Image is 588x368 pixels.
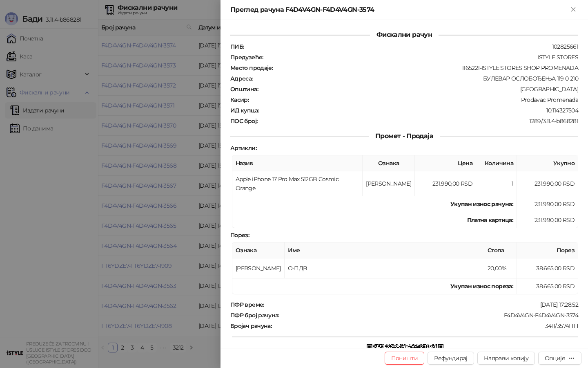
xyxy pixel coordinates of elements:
div: [GEOGRAPHIC_DATA] [259,85,579,93]
td: Apple iPhone 17 Pro Max 512GB Cosmic Orange [232,171,363,196]
button: Опције [538,352,581,365]
strong: ПОС број : [230,117,257,125]
div: 3411/3574ПП [272,322,579,330]
td: 38.665,00 RSD [517,258,578,278]
div: Prodavac Promenada [249,96,579,103]
td: 20,00% [484,258,517,278]
th: Ознака [232,242,285,258]
div: [DATE] 17:28:52 [265,301,579,308]
strong: Укупан износ пореза: [450,283,513,290]
strong: Укупан износ рачуна : [450,200,513,208]
strong: ИД купца : [230,107,258,114]
strong: Касир : [230,96,249,103]
button: Close [568,5,578,15]
td: 1 [476,171,517,196]
span: Направи копију [484,355,528,362]
td: 231.990,00 RSD [517,171,578,196]
div: Опције [545,355,565,362]
td: О-ПДВ [285,258,484,278]
td: [PERSON_NAME] [232,258,285,278]
div: 102825661 [245,43,579,50]
th: Име [285,242,484,258]
button: Поништи [385,352,425,365]
span: Фискални рачун [370,31,439,38]
button: Направи копију [477,352,535,365]
td: 231.990,00 RSD [517,196,578,212]
button: Рефундирај [428,352,474,365]
div: 1165221-ISTYLE STORES SHOP PROMENADA [274,64,579,72]
th: Порез [517,242,578,258]
th: Ознака [363,155,415,171]
strong: ПФР време : [230,301,264,308]
div: 1289/3.11.4-b868281 [258,117,579,125]
strong: ПФР број рачуна : [230,312,279,319]
th: Назив [232,155,363,171]
strong: Платна картица : [467,216,513,224]
strong: ПИБ : [230,43,244,50]
th: Цена [415,155,476,171]
th: Стопа [484,242,517,258]
span: Промет - Продаја [369,132,440,140]
div: Преглед рачуна F4D4V4GN-F4D4V4GN-3574 [230,5,568,15]
td: 38.665,00 RSD [517,278,578,294]
div: F4D4V4GN-F4D4V4GN-3574 [280,312,579,319]
strong: Порез : [230,231,249,239]
strong: Бројач рачуна : [230,322,272,330]
strong: Место продаје : [230,64,273,72]
td: 231.990,00 RSD [415,171,476,196]
strong: Општина : [230,85,258,93]
div: БУЛЕВАР ОСЛОБОЂЕЊА 119 0 210 [254,75,579,82]
strong: Предузеће : [230,54,263,61]
strong: Артикли : [230,144,256,152]
div: ISTYLE STORES [264,54,579,61]
td: 231.990,00 RSD [517,212,578,228]
th: Количина [476,155,517,171]
strong: Адреса : [230,75,253,82]
th: Укупно [517,155,578,171]
td: [PERSON_NAME] [363,171,415,196]
div: 10:114327504 [259,107,579,114]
